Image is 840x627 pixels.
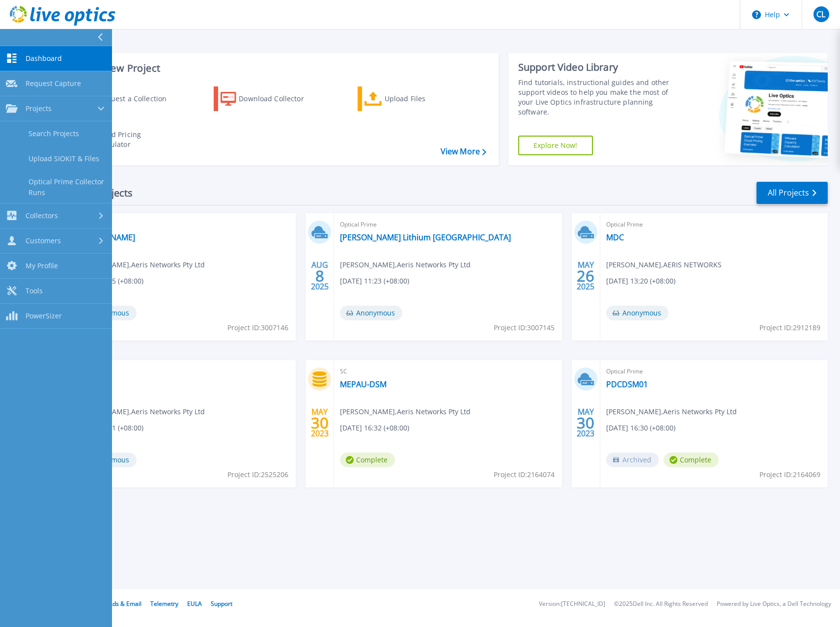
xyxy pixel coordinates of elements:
[340,306,402,320] span: Anonymous
[577,272,594,280] span: 26
[227,322,288,333] span: Project ID: 3007146
[340,423,409,433] span: [DATE] 16:32 (+08:00)
[441,147,486,156] a: View More
[340,232,511,242] a: [PERSON_NAME] Lithium [GEOGRAPHIC_DATA]
[717,601,831,607] li: Powered by Live Optics, a Dell Technology
[26,286,43,295] span: Tools
[227,469,288,480] span: Project ID: 2525206
[576,258,595,294] div: MAY 2025
[70,127,179,152] a: Cloud Pricing Calculator
[311,419,329,427] span: 30
[74,366,290,377] span: Optical Prime
[150,599,178,608] a: Telemetry
[340,406,471,417] span: [PERSON_NAME] , Aeris Networks Pty Ltd
[26,79,81,88] span: Request Capture
[340,219,556,230] span: Optical Prime
[358,86,467,111] a: Upload Files
[96,130,175,149] div: Cloud Pricing Calculator
[315,272,324,280] span: 8
[26,211,58,220] span: Collectors
[518,136,593,155] a: Explore Now!
[664,453,719,467] span: Complete
[109,599,141,608] a: Ads & Email
[606,232,624,242] a: MDC
[74,259,205,270] span: [PERSON_NAME] , Aeris Networks Pty Ltd
[759,469,820,480] span: Project ID: 2164069
[26,312,62,320] span: PowerSizer
[70,63,486,74] h3: Start a New Project
[606,276,675,286] span: [DATE] 13:20 (+08:00)
[310,258,329,294] div: AUG 2025
[606,259,722,270] span: [PERSON_NAME] , AERIS NETWORKS
[70,86,179,111] a: Request a Collection
[606,219,822,230] span: Optical Prime
[340,259,471,270] span: [PERSON_NAME] , Aeris Networks Pty Ltd
[74,219,290,230] span: Optical Prime
[518,78,680,117] div: Find tutorials, instructional guides and other support videos to help you make the most of your L...
[310,405,329,441] div: MAY 2023
[518,61,680,74] div: Support Video Library
[340,453,395,467] span: Complete
[340,379,387,389] a: MEPAU-DSM
[759,322,820,333] span: Project ID: 2912189
[340,276,409,286] span: [DATE] 11:23 (+08:00)
[26,236,61,245] span: Customers
[74,406,205,417] span: [PERSON_NAME] , Aeris Networks Pty Ltd
[606,406,737,417] span: [PERSON_NAME] , Aeris Networks Pty Ltd
[816,10,825,18] span: CL
[214,86,323,111] a: Download Collector
[26,261,58,270] span: My Profile
[606,366,822,377] span: Optical Prime
[340,366,556,377] span: SC
[576,405,595,441] div: MAY 2023
[756,182,828,204] a: All Projects
[211,599,232,608] a: Support
[606,423,675,433] span: [DATE] 16:30 (+08:00)
[606,379,648,389] a: PDCDSM01
[26,54,62,63] span: Dashboard
[494,469,555,480] span: Project ID: 2164074
[614,601,708,607] li: © 2025 Dell Inc. All Rights Reserved
[98,89,176,109] div: Request a Collection
[606,453,659,467] span: Archived
[385,89,463,109] div: Upload Files
[606,306,669,320] span: Anonymous
[239,89,317,109] div: Download Collector
[26,104,52,113] span: Projects
[187,599,202,608] a: EULA
[494,322,555,333] span: Project ID: 3007145
[539,601,605,607] li: Version: [TECHNICAL_ID]
[577,419,594,427] span: 30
